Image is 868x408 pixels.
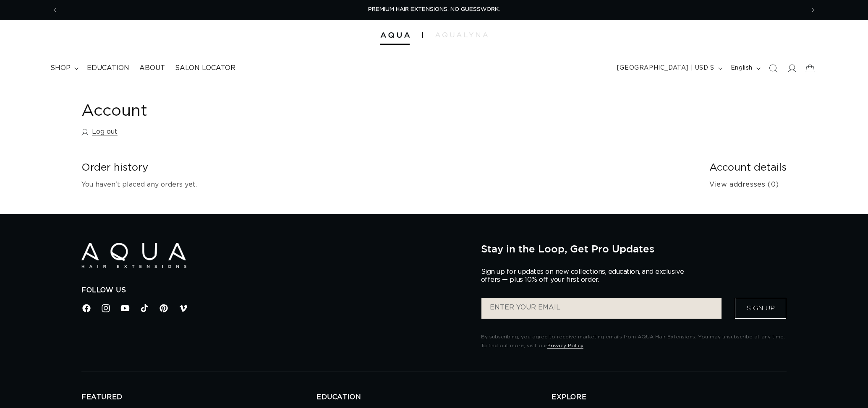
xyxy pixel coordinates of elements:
[81,286,468,295] h2: Follow Us
[175,64,235,73] span: Salon Locator
[81,161,696,174] h2: Order history
[81,126,118,138] a: Log out
[139,64,165,73] span: About
[552,393,787,402] h2: EXPLORE
[481,333,787,351] p: By subscribing, you agree to receive marketing emails from AQUA Hair Extensions. You may unsubscr...
[617,64,714,73] span: [GEOGRAPHIC_DATA] | USD $
[45,59,82,78] summary: shop
[612,60,726,76] button: [GEOGRAPHIC_DATA] | USD $
[481,268,691,284] p: Sign up for updates on new collections, education, and exclusive offers — plus 10% off your first...
[368,7,500,12] span: PREMIUM HAIR EXTENSIONS. NO GUESSWORK.
[87,64,129,73] span: Education
[804,2,822,18] button: Next announcement
[547,343,583,348] a: Privacy Policy
[481,243,787,255] h2: Stay in the Loop, Get Pro Updates
[726,60,764,76] button: English
[82,59,134,78] a: Education
[170,59,241,78] a: Salon Locator
[709,179,779,191] a: View addresses (0)
[481,298,722,319] input: ENTER YOUR EMAIL
[764,59,782,78] summary: Search
[380,32,410,38] img: Aqua Hair Extensions
[316,393,552,402] h2: EDUCATION
[735,298,786,319] button: Sign Up
[81,101,787,122] h1: Account
[81,179,696,191] p: You haven't placed any orders yet.
[435,32,488,37] img: aqualyna.com
[134,59,170,78] a: About
[709,161,787,174] h2: Account details
[731,64,753,73] span: English
[81,393,316,402] h2: FEATURED
[50,64,71,73] span: shop
[81,243,186,268] img: Aqua Hair Extensions
[46,2,64,18] button: Previous announcement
